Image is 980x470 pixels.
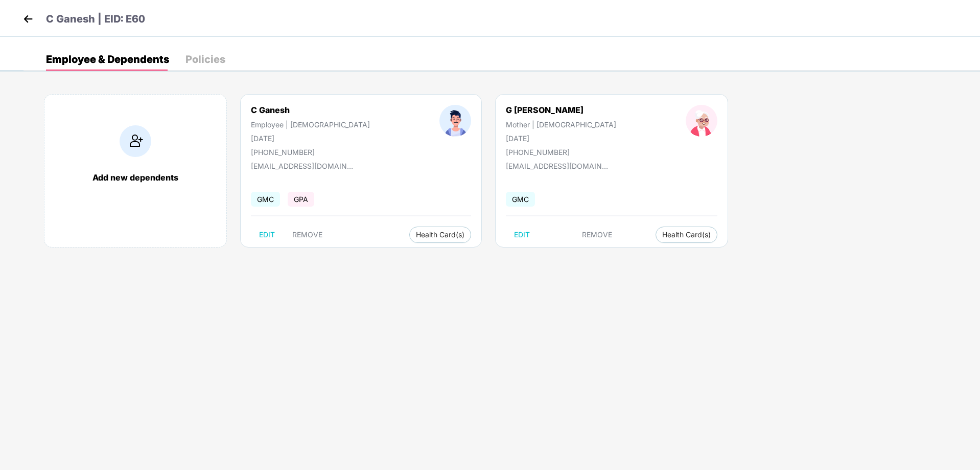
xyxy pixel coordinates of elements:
[582,231,612,239] span: REMOVE
[506,105,616,115] div: G [PERSON_NAME]
[656,227,717,243] button: Health Card(s)
[514,231,530,239] span: EDIT
[46,54,169,64] div: Employee & Dependents
[251,120,370,129] div: Employee | [DEMOGRAPHIC_DATA]
[506,134,616,143] div: [DATE]
[506,192,535,207] span: GMC
[506,120,616,129] div: Mother | [DEMOGRAPHIC_DATA]
[686,105,717,137] img: profileImage
[55,172,216,183] div: Add new dependents
[251,227,283,243] button: EDIT
[259,231,275,239] span: EDIT
[46,11,145,27] p: C Ganesh | EID: E60
[185,54,225,64] div: Policies
[439,105,471,137] img: profileImage
[506,227,538,243] button: EDIT
[20,11,36,27] img: back
[288,192,314,207] span: GPA
[416,232,464,237] span: Health Card(s)
[292,231,322,239] span: REMOVE
[251,105,370,115] div: C Ganesh
[574,227,620,243] button: REMOVE
[251,134,370,143] div: [DATE]
[409,227,471,243] button: Health Card(s)
[251,162,353,170] div: [EMAIL_ADDRESS][DOMAIN_NAME]
[251,148,370,156] div: [PHONE_NUMBER]
[251,192,280,207] span: GMC
[506,162,608,170] div: [EMAIL_ADDRESS][DOMAIN_NAME]
[506,148,616,156] div: [PHONE_NUMBER]
[284,227,331,243] button: REMOVE
[662,232,711,237] span: Health Card(s)
[120,125,151,157] img: addIcon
